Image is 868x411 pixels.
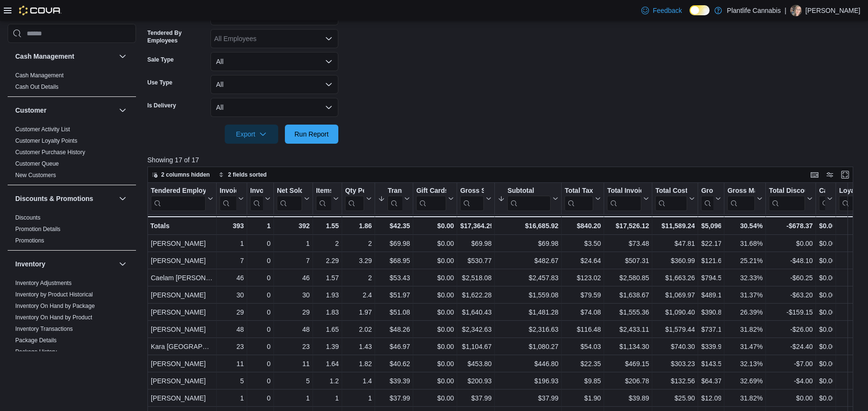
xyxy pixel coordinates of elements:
div: $1,638.67 [607,289,649,301]
div: Cashback [819,187,825,196]
div: Tendered Employee [151,187,206,211]
button: All [210,52,338,71]
div: 0 [250,272,271,284]
div: 0 [250,289,271,301]
div: $2,316.63 [498,324,558,335]
div: 46 [277,272,310,284]
div: $0.00 [416,306,454,318]
span: Inventory Transactions [15,325,73,333]
button: Enter fullscreen [839,169,851,180]
span: Inventory On Hand by Product [15,314,92,321]
div: $123.02 [565,272,601,284]
div: [PERSON_NAME] [151,324,213,335]
span: Package Details [15,337,57,344]
div: $1,579.44 [655,324,695,335]
div: $0.00 [819,341,833,352]
div: $39.39 [378,375,410,387]
div: [PERSON_NAME] [151,255,213,266]
div: $143.57 [701,358,721,369]
h3: Discounts & Promotions [15,194,93,203]
div: Totals [150,220,213,232]
div: $2,580.85 [607,272,649,284]
button: Transaction Average [378,187,410,211]
span: Inventory by Product Historical [15,291,93,298]
button: Subtotal [498,187,558,211]
span: Inventory On Hand by Package [15,302,95,310]
div: $2,342.63 [460,324,492,335]
div: 1 [277,238,310,249]
div: Subtotal [507,187,551,211]
div: 1.65 [316,324,339,335]
div: 11 [220,358,244,369]
a: Cash Management [15,72,63,79]
div: 1.4 [345,375,372,387]
div: [PERSON_NAME] [151,358,213,369]
span: Customer Queue [15,160,59,168]
div: 23 [220,341,244,352]
div: $1,663.26 [655,272,695,284]
a: Inventory by Product Historical [15,291,93,298]
div: 0 [250,324,271,335]
div: 1.57 [316,272,339,284]
div: $40.62 [378,358,410,369]
button: Gross Margin [727,187,763,211]
div: 1.93 [316,289,339,301]
button: Gift Cards [416,187,454,211]
span: Export [230,125,272,144]
div: $17,364.29 [460,220,492,232]
label: Tendered By Employees [147,29,207,44]
div: $0.00 [416,324,454,335]
span: 2 columns hidden [161,171,210,179]
div: Cash Management [8,70,136,96]
div: 46 [220,272,244,284]
div: Items Per Transaction [316,187,331,211]
div: $1,090.40 [655,306,695,318]
button: Open list of options [325,35,333,42]
div: Cashback [819,187,825,211]
div: $1,134.30 [607,341,649,352]
div: $69.98 [498,238,558,249]
div: Items Per Transaction [316,187,331,196]
button: All [210,75,338,94]
div: $0.00 [819,220,833,232]
div: $0.00 [819,255,833,266]
span: 2 fields sorted [228,171,267,179]
div: $1,069.97 [655,289,695,301]
div: 1.2 [316,375,339,387]
a: Promotions [15,237,44,244]
span: Cash Out Details [15,83,59,91]
button: Customer [117,105,128,116]
div: $446.80 [498,358,558,369]
div: Total Cost [655,187,687,211]
div: $53.43 [378,272,410,284]
div: 3.29 [345,255,372,266]
div: $42.35 [378,220,410,232]
div: 0 [250,358,271,369]
div: $1,104.67 [460,341,492,352]
div: Caelam [PERSON_NAME] [151,272,213,284]
div: Invoices Ref [250,187,263,196]
div: $2,433.11 [607,324,649,335]
div: Stephanie Wiseman [790,5,802,16]
div: Gross Sales [460,187,484,211]
button: Run Report [285,125,338,144]
div: 7 [220,255,244,266]
button: Total Discount [769,187,813,211]
button: Customer [15,105,115,115]
div: Total Discount [769,187,805,196]
div: -$60.25 [769,272,813,284]
div: $79.59 [565,289,601,301]
label: Use Type [147,79,172,86]
p: [PERSON_NAME] [805,5,860,16]
div: Invoices Ref [250,187,263,211]
div: 0 [250,238,271,249]
div: $46.97 [378,341,410,352]
div: 2 [316,238,339,249]
div: $794.57 [701,272,721,284]
a: Cash Out Details [15,84,59,90]
div: $390.88 [701,306,721,318]
div: $17,526.12 [607,220,649,232]
a: Package History [15,348,57,355]
div: 2 [345,272,372,284]
button: Cashback [819,187,833,211]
